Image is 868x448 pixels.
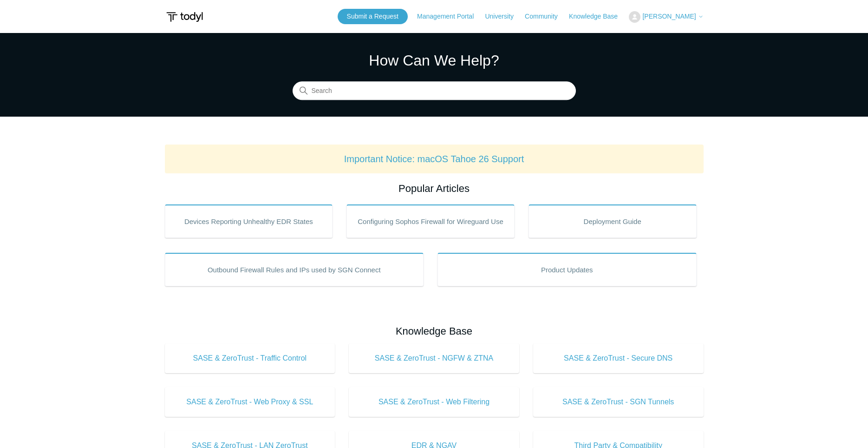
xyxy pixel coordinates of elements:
h1: How Can We Help? [293,49,576,72]
span: SASE & ZeroTrust - Web Proxy & SSL [179,396,321,408]
span: SASE & ZeroTrust - Traffic Control [179,353,321,364]
a: Product Updates [437,253,697,286]
a: SASE & ZeroTrust - Traffic Control [165,343,335,373]
a: Management Portal [417,12,483,21]
span: [PERSON_NAME] [642,13,696,20]
h2: Knowledge Base [165,323,704,339]
input: Search [293,82,576,100]
a: Configuring Sophos Firewall for Wireguard Use [346,204,515,238]
a: Outbound Firewall Rules and IPs used by SGN Connect [165,253,424,286]
a: Community [525,12,567,21]
img: Todyl Support Center Help Center home page [165,8,204,26]
a: Important Notice: macOS Tahoe 26 Support [344,154,524,164]
span: SASE & ZeroTrust - Secure DNS [547,353,690,364]
button: [PERSON_NAME] [629,11,703,23]
a: SASE & ZeroTrust - Web Filtering [349,387,519,417]
a: Submit a Request [338,9,408,24]
span: SASE & ZeroTrust - NGFW & ZTNA [363,353,505,364]
a: SASE & ZeroTrust - Web Proxy & SSL [165,387,335,417]
a: University [485,12,522,21]
h2: Popular Articles [165,181,704,196]
a: Devices Reporting Unhealthy EDR States [165,204,333,238]
a: SASE & ZeroTrust - Secure DNS [533,343,704,373]
a: SASE & ZeroTrust - NGFW & ZTNA [349,343,519,373]
a: Deployment Guide [529,204,697,238]
span: SASE & ZeroTrust - SGN Tunnels [547,396,690,408]
span: SASE & ZeroTrust - Web Filtering [363,396,505,408]
a: Knowledge Base [569,12,627,21]
a: SASE & ZeroTrust - SGN Tunnels [533,387,704,417]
